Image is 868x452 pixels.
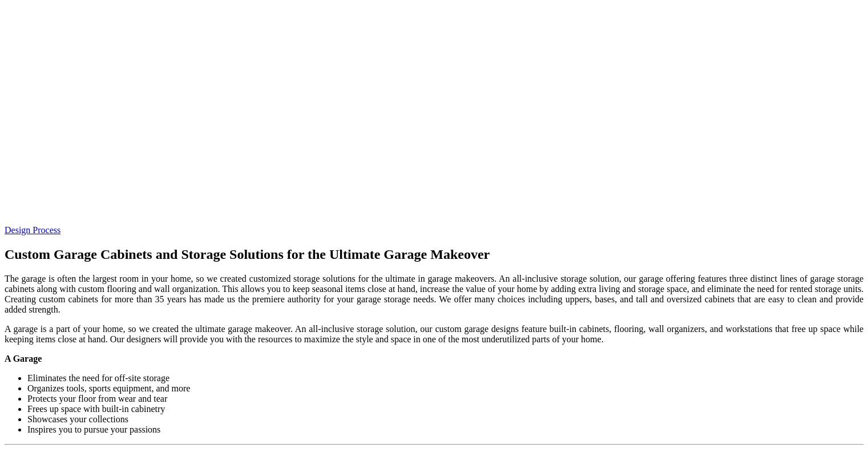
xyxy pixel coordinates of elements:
li: Organizes tools, sports equipment, and more [27,383,863,394]
a: Design Process [5,215,863,235]
p: The garage is often the largest room in your home, so we created customized storage solutions for... [5,274,863,315]
span: Showcases your collections [27,414,128,424]
span: Eliminates the need for off-site storage [27,373,169,383]
span: A garage is a part of your home, so we created the ultimate garage makeover. An all-inclusive sto... [5,324,863,344]
h1: Custom Garage Cabinets and Storage Solutions for the Ultimate Garage Makeover [5,247,863,262]
span: Inspires you to pursue your passions [27,425,160,434]
span: A Garage [5,354,42,363]
li: Frees up space with built-in cabinetry [27,404,863,414]
li: Protects your floor from wear and tear [27,394,863,404]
